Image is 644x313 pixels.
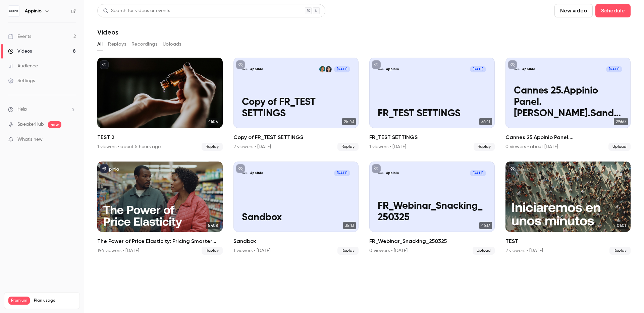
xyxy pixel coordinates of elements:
a: Copy of FR_TEST SETTINGSAppinioLola GilleValérie Rager-Brossard[DATE]Copy of FR_TEST SETTINGS25:4... [233,58,359,151]
a: SpeakerHub [17,121,44,128]
span: What's new [17,136,43,143]
section: Videos [97,4,631,309]
button: All [97,39,103,50]
p: Sandbox [242,212,350,224]
a: Cannes 25.Appinio Panel.Louise.Sandrine.Heiko.ChristineAppinio[DATE]Cannes 25.Appinio Panel.[PERS... [505,58,631,151]
div: 1 viewers • about 5 hours ago [97,143,161,150]
h2: Cannes 25.Appinio Panel.[PERSON_NAME].Sandrine.Heiko.[PERSON_NAME] [505,133,631,141]
a: SandboxAppinio[DATE]Sandbox35:13Sandbox1 viewers • [DATE]Replay [233,162,359,255]
h2: TEST [505,237,631,245]
button: unpublished [236,164,245,173]
a: 01:01TEST2 viewers • [DATE]Replay [505,162,631,255]
p: Appinio [386,171,399,175]
a: FR_Webinar_Snacking_250325Appinio[DATE]FR_Webinar_Snacking_25032546:17FR_Webinar_Snacking_2503250... [369,162,495,255]
p: Appinio [250,67,263,71]
span: 46:17 [479,222,492,229]
div: 2 viewers • [DATE] [233,143,271,150]
img: Appinio [8,6,19,16]
ul: Videos [97,58,631,255]
img: FR_Webinar_Snacking_250325 [378,170,384,176]
div: Settings [8,77,35,84]
p: FR_Webinar_Snacking_250325 [378,201,486,224]
span: [DATE] [470,66,486,72]
button: unpublished [372,164,381,173]
span: Upload [473,247,495,255]
img: Valérie Rager-Brossard [319,66,326,72]
div: 0 viewers • about [DATE] [505,143,558,150]
h6: Appinio [25,8,42,14]
div: Events [8,33,31,40]
li: FR_Webinar_Snacking_250325 [369,162,495,255]
div: 1 viewers • [DATE] [233,247,270,254]
p: Cannes 25.Appinio Panel.[PERSON_NAME].Sandrine.Heiko.[PERSON_NAME] [514,85,622,120]
img: Lola Gille [325,66,332,72]
button: unpublished [508,164,517,173]
span: 36:41 [479,118,492,125]
h2: TEST 2 [97,133,223,141]
p: Copy of FR_TEST SETTINGS [242,97,350,120]
button: Uploads [163,39,181,50]
span: 01:01 [615,222,628,229]
span: [DATE] [334,66,350,72]
div: Search for videos or events [103,7,170,14]
h2: FR_TEST SETTINGS [369,133,495,141]
span: Replay [474,143,495,151]
span: 41:05 [206,118,220,125]
li: TEST [505,162,631,255]
a: 57:08The Power of Price Elasticity: Pricing Smarter Amid Economic Instability194 viewers • [DATE]... [97,162,223,255]
button: published [100,164,109,173]
p: Appinio [522,67,535,71]
img: Copy of FR_TEST SETTINGS [242,66,248,72]
h2: Sandbox [233,237,359,245]
button: unpublished [236,60,245,69]
div: 194 viewers • [DATE] [97,247,139,254]
button: unpublished [508,60,517,69]
span: Replay [609,247,631,255]
button: unpublished [100,60,109,69]
img: Sandbox [242,170,248,176]
img: FR_TEST SETTINGS [378,66,384,72]
span: Replay [202,143,223,151]
li: TEST 2 [97,58,223,151]
li: FR_TEST SETTINGS [369,58,495,151]
a: FR_TEST SETTINGSAppinio[DATE]FR_TEST SETTINGS36:41FR_TEST SETTINGS1 viewers • [DATE]Replay [369,58,495,151]
li: The Power of Price Elasticity: Pricing Smarter Amid Economic Instability [97,162,223,255]
span: Premium [8,297,30,305]
span: 57:08 [206,222,220,229]
span: 29:50 [614,118,628,125]
p: FR_TEST SETTINGS [378,108,486,120]
li: Cannes 25.Appinio Panel.Louise.Sandrine.Heiko.Christine [505,58,631,151]
div: 2 viewers • [DATE] [505,247,543,254]
span: Plan usage [34,298,75,303]
li: Sandbox [233,162,359,255]
div: Audience [8,63,38,69]
span: [DATE] [470,170,486,176]
span: Upload [608,143,631,151]
div: 0 viewers • [DATE] [369,247,408,254]
span: 25:43 [342,118,356,125]
div: 1 viewers • [DATE] [369,143,406,150]
h2: FR_Webinar_Snacking_250325 [369,237,495,245]
span: [DATE] [606,66,622,72]
li: Copy of FR_TEST SETTINGS [233,58,359,151]
p: Appinio [250,171,263,175]
li: help-dropdown-opener [8,106,76,113]
h2: Copy of FR_TEST SETTINGS [233,133,359,141]
h1: Videos [97,28,118,36]
a: 41:05TEST 21 viewers • about 5 hours agoReplay [97,58,223,151]
span: Help [17,106,27,113]
span: Replay [337,143,359,151]
span: 35:13 [343,222,356,229]
p: Appinio [386,67,399,71]
span: Replay [202,247,223,255]
button: Replays [108,39,126,50]
span: [DATE] [334,170,350,176]
h2: The Power of Price Elasticity: Pricing Smarter Amid Economic Instability [97,237,223,245]
button: New video [554,4,593,17]
button: Schedule [595,4,631,17]
span: Replay [337,247,359,255]
img: Cannes 25.Appinio Panel.Louise.Sandrine.Heiko.Christine [514,66,520,72]
button: Recordings [131,39,157,50]
button: unpublished [372,60,381,69]
div: Videos [8,48,32,55]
